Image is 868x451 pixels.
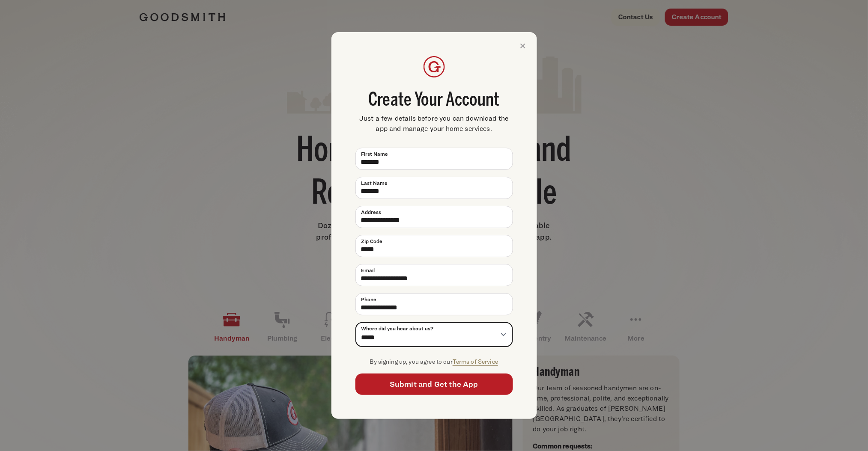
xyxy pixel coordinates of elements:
[355,374,513,395] button: Submit and Get the App
[355,91,513,110] span: Create Your Account
[361,325,434,332] span: Where did you hear about us?
[355,357,513,367] p: By signing up, you agree to our
[361,208,382,216] span: Address
[361,179,388,187] span: Last Name
[361,296,377,303] span: Phone
[361,150,388,158] span: First Name
[361,267,375,274] span: Email
[361,237,383,245] span: Zip Code
[453,358,498,365] a: Terms of Service
[355,113,513,134] span: Just a few details before you can download the app and manage your home services.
